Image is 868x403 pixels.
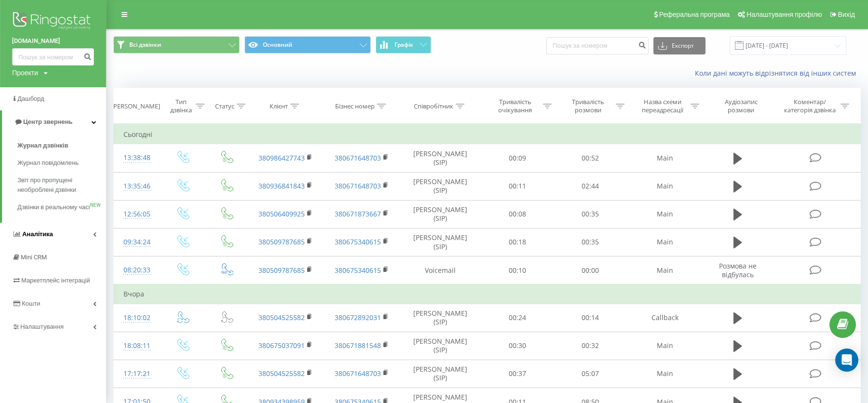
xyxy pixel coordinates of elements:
a: Дзвінки в реальному часіNEW [17,199,106,216]
a: 380671881548 [335,341,381,350]
td: Main [627,200,703,228]
span: Звіт про пропущені необроблені дзвінки [17,175,101,195]
td: Main [627,144,703,172]
td: 00:35 [554,200,627,228]
a: 380936841843 [258,181,305,190]
a: 380504525582 [258,369,305,378]
div: Клієнт [270,102,288,110]
a: 380672892031 [335,313,381,322]
a: Коли дані можуть відрізнятися вiд інших систем [695,68,861,78]
a: 380671648703 [335,153,381,162]
td: 00:14 [554,304,627,332]
td: [PERSON_NAME] (SIP) [399,144,481,172]
a: 380506409925 [258,209,305,218]
td: Вчора [114,284,861,304]
div: Бізнес номер [335,102,375,110]
span: Дзвінки в реальному часі [17,202,90,212]
div: Тип дзвінка [169,98,193,114]
td: Main [627,332,703,360]
div: 13:35:46 [123,177,150,196]
td: 00:35 [554,228,627,256]
div: 18:08:11 [123,336,150,355]
span: Розмова не відбулась [719,261,757,279]
td: Сьогодні [114,125,861,144]
button: Експорт [653,37,705,54]
div: 17:17:21 [123,364,150,383]
div: 08:20:33 [123,261,150,280]
input: Пошук за номером [546,37,649,54]
span: Журнал повідомлень [17,158,79,168]
td: [PERSON_NAME] (SIP) [399,304,481,332]
td: 00:08 [481,200,554,228]
td: 00:18 [481,228,554,256]
span: Кошти [22,300,40,307]
td: Voicemail [399,256,481,285]
td: [PERSON_NAME] (SIP) [399,200,481,228]
div: Статус [215,102,234,110]
td: Callback [627,304,703,332]
td: 02:44 [554,172,627,200]
span: Аналiтика [22,230,53,238]
td: Main [627,228,703,256]
div: Коментар/категорія дзвінка [782,98,838,114]
span: Центр звернень [23,118,72,125]
a: 380671648703 [335,181,381,190]
a: 380675037091 [258,341,305,350]
a: 380509787685 [258,266,305,275]
td: Main [627,360,703,388]
td: 05:07 [554,360,627,388]
td: 00:32 [554,332,627,360]
span: Налаштування профілю [746,11,822,18]
td: 00:37 [481,360,554,388]
a: [DOMAIN_NAME] [12,36,94,46]
td: 00:10 [481,256,554,285]
td: Main [627,172,703,200]
div: 09:34:24 [123,233,150,252]
div: Співробітник [414,102,453,110]
a: Журнал повідомлень [17,154,106,172]
a: Звіт про пропущені необроблені дзвінки [17,172,106,199]
a: 380671648703 [335,369,381,378]
div: Тривалість очікування [490,98,541,114]
div: 13:38:48 [123,148,150,167]
div: 12:56:05 [123,205,150,224]
button: Основний [244,36,371,54]
div: Проекти [12,68,38,78]
div: Аудіозапис розмови [712,98,771,114]
a: 380675340615 [335,237,381,246]
span: Дашборд [17,95,44,102]
td: 00:00 [554,256,627,285]
td: [PERSON_NAME] (SIP) [399,228,481,256]
div: Тривалість розмови [563,98,613,114]
div: 18:10:02 [123,309,150,327]
td: 00:11 [481,172,554,200]
td: Main [627,256,703,285]
a: 380671873667 [335,209,381,218]
a: 380675340615 [335,266,381,275]
td: 00:24 [481,304,554,332]
span: Графік [394,41,413,48]
span: Вихід [838,11,855,18]
span: Реферальна програма [659,11,730,18]
a: 380986427743 [258,153,305,162]
button: Всі дзвінки [113,36,240,54]
input: Пошук за номером [12,48,94,66]
span: Налаштування [20,323,64,330]
span: Всі дзвінки [129,41,161,49]
td: [PERSON_NAME] (SIP) [399,332,481,360]
span: Маркетплейс інтеграцій [21,277,90,284]
span: Mini CRM [21,254,47,261]
span: Журнал дзвінків [17,141,68,150]
td: 00:30 [481,332,554,360]
button: Графік [376,36,431,54]
div: [PERSON_NAME] [111,102,160,110]
td: 00:52 [554,144,627,172]
a: 380509787685 [258,237,305,246]
a: Центр звернень [2,110,106,134]
a: Журнал дзвінків [17,137,106,154]
a: 380504525582 [258,313,305,322]
div: Open Intercom Messenger [835,349,858,372]
td: [PERSON_NAME] (SIP) [399,360,481,388]
div: Назва схеми переадресації [637,98,688,114]
td: 00:09 [481,144,554,172]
